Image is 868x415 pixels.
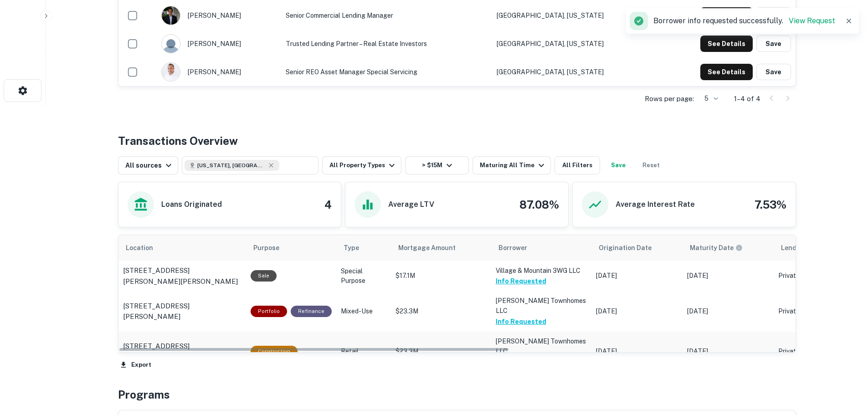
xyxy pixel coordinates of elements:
[645,93,694,104] p: Rows per page:
[405,156,469,174] button: > $15M
[496,336,587,356] p: [PERSON_NAME] Townhomes LLC
[388,199,434,210] h6: Average LTV
[596,307,678,316] p: [DATE]
[118,235,246,261] th: Location
[161,6,277,25] div: [PERSON_NAME]
[637,156,666,174] button: Reset
[253,242,291,253] span: Purpose
[596,271,678,281] p: [DATE]
[480,160,547,171] div: Maturing All Time
[118,386,170,403] h4: Programs
[395,307,487,316] p: $23.3M
[492,58,655,86] td: [GEOGRAPHIC_DATA], [US_STATE]
[616,199,695,210] h6: Average Interest Rate
[498,242,527,253] span: Borrower
[492,1,655,30] td: [GEOGRAPHIC_DATA], [US_STATE]
[251,346,298,357] div: This loan purpose was for construction
[251,306,287,317] div: This is a portfolio loan with 3 properties
[161,199,222,210] h6: Loans Originated
[653,15,835,26] p: Borrower info requested successfully.
[496,266,587,276] p: Village & Mountain 3WG LLC
[690,243,743,253] div: Maturity dates displayed may be estimated. Please contact the lender for the most accurate maturi...
[341,266,386,286] p: Special Purpose
[161,34,277,53] div: [PERSON_NAME]
[690,243,755,253] span: Maturity dates displayed may be estimated. Please contact the lender for the most accurate maturi...
[391,235,491,261] th: Mortgage Amount
[291,306,332,317] div: This loan purpose was for refinancing
[162,6,180,25] img: 1714684620901
[591,235,683,261] th: Origination Date
[683,235,774,261] th: Maturity dates displayed may be estimated. Please contact the lender for the most accurate maturi...
[496,316,546,327] button: Info Requested
[197,161,266,169] span: [US_STATE], [GEOGRAPHIC_DATA]
[344,242,371,253] span: Type
[281,30,492,58] td: Trusted Lending Partner – Real Estate Investors
[756,36,791,52] button: Save
[161,62,277,82] div: [PERSON_NAME]
[778,347,851,356] p: Private Money
[118,235,796,352] div: scrollable content
[734,93,760,104] p: 1–4 of 4
[118,133,238,149] h4: Transactions Overview
[281,58,492,86] td: Senior REO Asset Manager Special Servicing
[162,35,180,53] img: 9c8pery4andzj6ohjkjp54ma2
[778,307,851,316] p: Private Money
[118,358,154,372] button: Export
[555,156,600,174] button: All Filters
[700,36,753,52] button: See Details
[251,270,277,282] div: Sale
[700,64,753,80] button: See Details
[778,271,851,281] p: Private Money
[126,242,165,253] span: Location
[519,196,559,213] h4: 87.08%
[774,235,856,261] th: Lender Type
[496,296,587,316] p: [PERSON_NAME] Townhomes LLC
[398,242,467,253] span: Mortgage Amount
[781,242,820,253] span: Lender Type
[698,92,719,105] div: 5
[687,307,769,316] p: [DATE]
[496,276,546,287] button: Info Requested
[123,341,241,362] a: [STREET_ADDRESS][PERSON_NAME]
[336,235,391,261] th: Type
[473,156,551,174] button: Maturing All Time
[491,235,591,261] th: Borrower
[755,196,786,213] h4: 7.53%
[162,63,180,81] img: 1673277363070
[492,30,655,58] td: [GEOGRAPHIC_DATA], [US_STATE]
[322,156,401,174] button: All Property Types
[125,160,174,171] div: All sources
[604,156,633,174] button: Save your search to get updates of matches that match your search criteria.
[687,347,769,356] p: [DATE]
[341,307,386,316] p: Mixed-Use
[123,301,241,322] a: [STREET_ADDRESS][PERSON_NAME]
[118,156,178,174] button: All sources
[281,1,492,30] td: Senior Commercial Lending Manager
[789,16,835,25] a: View Request
[395,271,487,281] p: $17.1M
[324,196,332,213] h4: 4
[822,342,868,386] iframe: Chat Widget
[341,347,386,356] p: Retail
[690,243,734,253] h6: Maturity Date
[246,235,336,261] th: Purpose
[687,271,769,281] p: [DATE]
[756,64,791,80] button: Save
[395,347,487,356] p: $23.3M
[596,347,678,356] p: [DATE]
[123,265,241,287] a: [STREET_ADDRESS][PERSON_NAME][PERSON_NAME]
[599,242,663,253] span: Origination Date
